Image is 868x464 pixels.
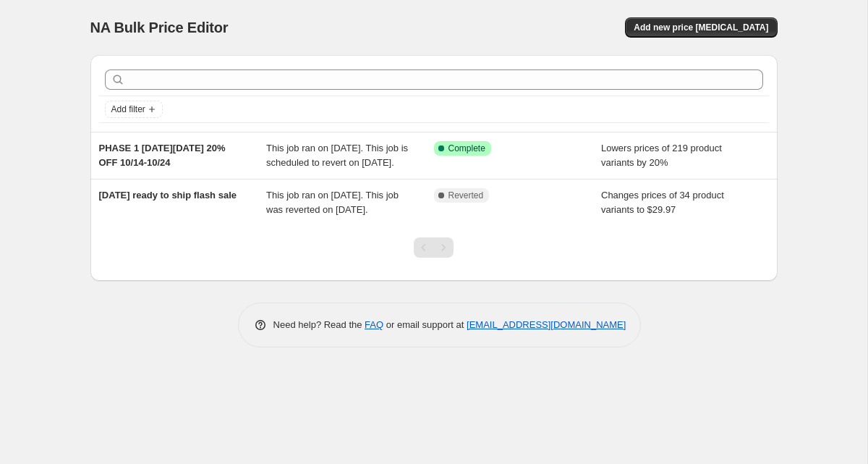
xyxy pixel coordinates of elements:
span: Lowers prices of 219 product variants by 20% [601,143,722,168]
button: Add filter [105,101,163,118]
span: Complete [448,143,485,154]
span: Add new price [MEDICAL_DATA] [634,22,768,33]
button: Add new price [MEDICAL_DATA] [625,17,777,38]
span: PHASE 1 [DATE][DATE] 20% OFF 10/14-10/24 [99,143,226,168]
span: Add filter [111,104,145,115]
a: FAQ [365,319,383,330]
span: Reverted [448,190,484,201]
span: This job ran on [DATE]. This job was reverted on [DATE]. [266,190,399,215]
a: [EMAIL_ADDRESS][DOMAIN_NAME] [467,319,626,330]
span: Changes prices of 34 product variants to $29.97 [601,190,724,215]
span: NA Bulk Price Editor [90,20,229,35]
nav: Pagination [414,237,454,258]
span: or email support at [383,319,467,330]
span: Need help? Read the [273,319,365,330]
span: This job ran on [DATE]. This job is scheduled to revert on [DATE]. [266,143,408,168]
span: [DATE] ready to ship flash sale [99,190,237,201]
